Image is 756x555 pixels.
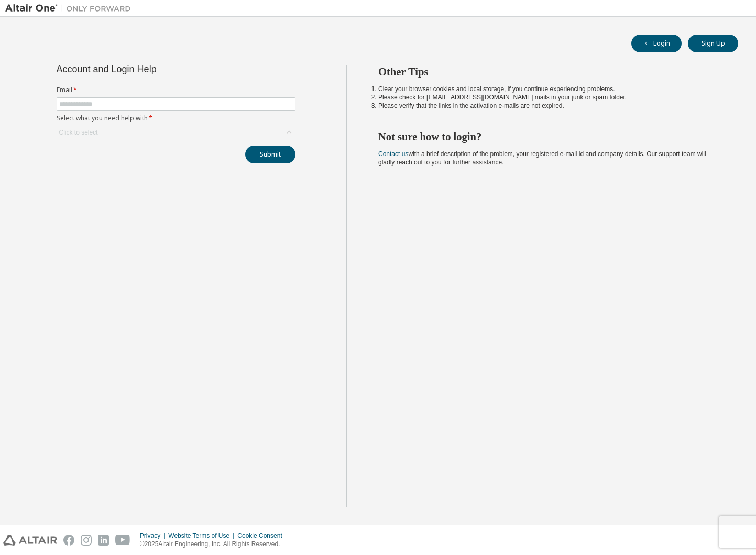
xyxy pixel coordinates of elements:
[378,93,719,102] li: Please check for [EMAIL_ADDRESS][DOMAIN_NAME] mails in your junk or spam folder.
[378,150,408,158] a: Contact us
[378,65,719,79] h2: Other Tips
[378,150,706,166] span: with a brief description of the problem, your registered e-mail id and company details. Our suppo...
[115,535,130,546] img: youtube.svg
[81,535,92,546] img: instagram.svg
[378,85,719,93] li: Clear your browser cookies and local storage, if you continue experiencing problems.
[631,35,682,52] button: Login
[378,102,719,110] li: Please verify that the links in the activation e-mails are not expired.
[57,86,295,94] label: Email
[57,114,295,123] label: Select what you need help with
[168,531,237,540] div: Website Terms of Use
[3,535,57,546] img: altair_logo.svg
[63,535,74,546] img: facebook.svg
[57,65,248,73] div: Account and Login Help
[140,531,168,540] div: Privacy
[688,35,738,52] button: Sign Up
[98,535,109,546] img: linkedin.svg
[57,126,295,139] div: Click to select
[378,130,719,143] h2: Not sure how to login?
[140,540,289,549] p: © 2025 Altair Engineering, Inc. All Rights Reserved.
[5,3,136,14] img: Altair One
[237,531,288,540] div: Cookie Consent
[59,128,98,137] div: Click to select
[245,146,295,163] button: Submit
